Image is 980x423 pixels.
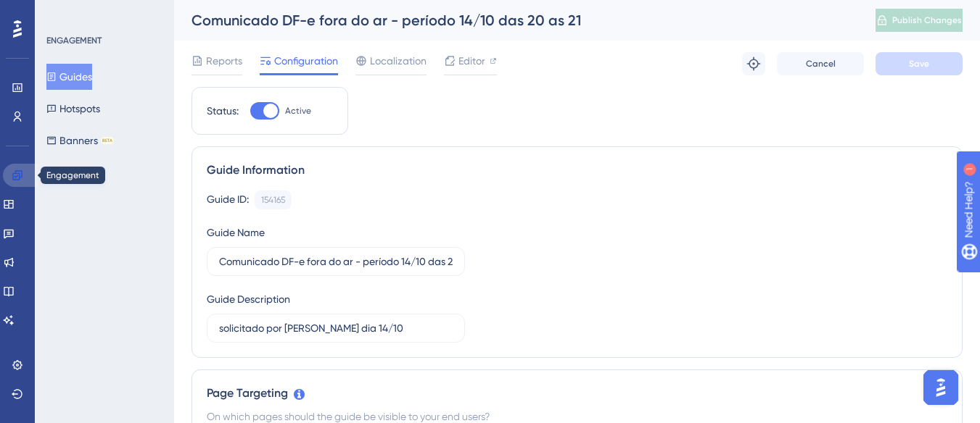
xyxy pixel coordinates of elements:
div: Guide Name [207,224,265,241]
span: Cancel [806,58,836,70]
button: Cancel [777,52,864,75]
div: Status: [207,102,239,120]
span: Configuration [274,52,338,70]
div: Guide ID: [207,190,249,209]
span: Need Help? [34,4,91,21]
div: Guide Information [207,162,947,179]
div: BETA [101,137,114,144]
iframe: UserGuiding AI Assistant Launcher [919,366,963,409]
button: Save [876,52,963,75]
span: Editor [458,52,485,70]
button: Hotspots [46,96,100,122]
button: Themes [46,159,96,185]
button: BannersBETA [46,127,114,154]
div: Comunicado DF-e fora do ar - período 14/10 das 20 as 21 [192,10,839,30]
div: ENGAGEMENT [46,35,102,46]
div: Page Targeting [207,385,947,402]
span: Reports [206,52,242,70]
button: Guides [46,64,92,90]
span: Active [285,105,311,117]
input: Type your Guide’s Name here [219,254,453,269]
span: Localization [370,52,427,70]
span: Save [909,58,929,70]
input: Type your Guide’s Description here [219,320,453,336]
div: Guide Description [207,290,290,308]
button: Publish Changes [876,9,963,32]
div: 1 [101,7,105,19]
div: 154165 [261,194,285,206]
span: Publish Changes [892,14,962,26]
